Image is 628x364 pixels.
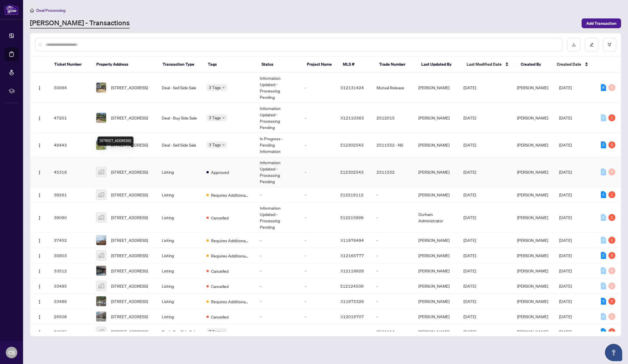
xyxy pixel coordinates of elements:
span: [PERSON_NAME] [517,329,548,334]
span: download [572,43,576,47]
td: Listing [157,278,202,294]
div: 1 [608,191,615,198]
span: X11976494 [341,238,364,243]
span: [DATE] [463,238,476,243]
span: E12219112 [341,192,364,197]
td: [PERSON_NAME] [414,278,459,294]
td: - [372,278,414,294]
td: Information Updated - Processing Pending [255,157,300,187]
span: [DATE] [559,329,572,334]
button: Logo [35,297,44,306]
img: Logo [37,86,42,90]
span: E12302543 [341,169,364,175]
img: Logo [37,238,42,243]
div: 6 [608,328,615,335]
td: 2511552 [372,157,414,187]
img: logo_orange.svg [9,9,14,14]
img: thumbnail-img [96,113,106,123]
td: - [255,233,300,248]
span: E12124539 [341,283,364,289]
th: Trade Number [375,56,417,73]
span: [DATE] [463,215,476,220]
th: Status [257,56,302,73]
td: [PERSON_NAME] [414,233,459,248]
div: 0 [601,267,606,274]
span: filter [608,43,612,47]
td: [PERSON_NAME] [414,133,459,157]
span: [DATE] [559,192,572,197]
span: down [222,86,225,89]
span: [DATE] [463,85,476,90]
span: Requires Additional Docs [211,237,249,244]
img: Logo [37,299,42,304]
td: In Progress - Pending Information [255,133,300,157]
span: [STREET_ADDRESS] [111,252,148,259]
span: [DATE] [559,283,572,289]
td: - [372,187,414,202]
div: 1 [608,214,615,221]
span: [PERSON_NAME] [517,115,548,120]
span: [STREET_ADDRESS] [111,84,148,91]
td: - [372,233,414,248]
span: [STREET_ADDRESS] [111,237,148,243]
span: X12019707 [341,314,364,319]
td: 39261 [49,187,91,202]
td: 33486 [49,294,91,309]
img: thumbnail-img [96,140,106,150]
td: Information Updated - Processing Pending [255,103,300,133]
span: [PERSON_NAME] [517,142,548,147]
td: - [300,157,336,187]
span: Cancelled [211,215,229,221]
img: thumbnail-img [96,167,106,177]
span: X12110363 [341,115,364,120]
span: Cancelled [211,283,229,289]
td: - [255,294,300,309]
td: 33495 [49,278,91,294]
td: 35903 [49,248,91,263]
span: down [222,116,225,119]
span: X11975326 [341,299,364,304]
span: [DATE] [463,253,476,258]
td: - [300,324,336,340]
span: [DATE] [463,299,476,304]
img: tab_domain_overview_orange.svg [16,33,20,38]
img: thumbnail-img [96,251,106,260]
span: edit [590,43,594,47]
td: - [255,187,300,202]
div: 0 [608,313,615,320]
td: [PERSON_NAME] [414,157,459,187]
td: - [255,278,300,294]
td: 46443 [49,133,91,157]
td: [PERSON_NAME] [414,309,459,324]
td: [PERSON_NAME] [414,103,459,133]
td: - [300,248,336,263]
span: [STREET_ADDRESS] [111,192,148,198]
span: [DATE] [463,283,476,289]
span: [STREET_ADDRESS] [111,329,148,335]
td: 37452 [49,233,91,248]
div: [STREET_ADDRESS] [97,136,134,146]
td: Listing [157,248,202,263]
img: Logo [37,116,42,121]
td: 2501614 [372,324,414,340]
div: 3 [608,252,615,259]
span: E12302543 [341,142,364,147]
th: Project Name [302,56,338,73]
span: [PERSON_NAME] [517,268,548,273]
span: 7 Tags [209,328,221,335]
div: 3 [608,141,615,148]
span: [DATE] [463,169,476,175]
button: Logo [35,113,44,122]
td: - [255,263,300,278]
div: 1 [601,328,606,335]
span: [STREET_ADDRESS] [111,298,148,304]
div: 2 [601,252,606,259]
td: - [300,294,336,309]
div: Domain Overview [22,34,52,38]
button: Add Transaction [582,18,621,28]
button: download [567,38,580,51]
img: logo [5,4,18,15]
span: [DATE] [463,142,476,147]
img: thumbnail-img [96,190,106,200]
img: Logo [37,193,42,198]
